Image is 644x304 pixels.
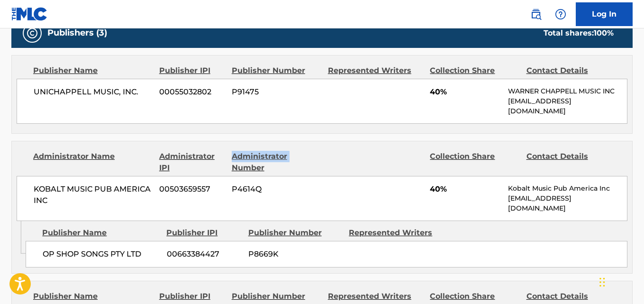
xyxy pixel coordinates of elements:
p: [EMAIL_ADDRESS][DOMAIN_NAME] [508,193,627,213]
div: Collection Share [430,65,519,76]
img: MLC Logo [11,7,48,21]
div: Administrator IPI [159,151,225,174]
img: Publishers [27,28,38,39]
span: P91475 [232,86,321,98]
div: Drag [599,268,605,296]
img: search [530,9,542,20]
span: UNICHAPPELL MUSIC, INC. [34,86,152,98]
div: Help [551,5,570,24]
div: Contact Details [526,151,616,174]
div: Contact Details [526,291,616,302]
div: Contact Details [526,65,616,76]
span: 40% [430,86,501,98]
div: Publisher Number [232,65,321,76]
div: Publisher IPI [159,65,225,76]
span: 00663384427 [167,249,241,260]
div: Collection Share [430,291,519,302]
a: Public Search [526,5,545,24]
span: P4614Q [232,184,321,195]
div: Administrator Name [33,151,152,174]
img: help [555,9,566,20]
span: 40% [430,184,501,195]
div: Represented Writers [349,227,443,239]
span: 00055032802 [159,86,225,98]
div: Collection Share [430,151,519,174]
h5: Publishers (3) [47,28,107,38]
span: KOBALT MUSIC PUB AMERICA INC [34,184,152,206]
a: Log In [576,2,633,26]
div: Represented Writers [328,291,423,302]
div: Publisher IPI [159,291,225,302]
span: 100 % [594,28,614,37]
div: Total shares: [544,28,614,39]
div: Publisher Name [42,227,159,239]
div: Publisher Name [33,65,152,76]
span: OP SHOP SONGS PTY LTD [43,249,160,260]
p: WARNER CHAPPELL MUSIC INC [508,86,627,96]
div: Publisher Number [232,291,321,302]
div: Publisher IPI [166,227,241,239]
div: Administrator Number [232,151,321,174]
span: P8669K [248,249,342,260]
div: Publisher Name [33,291,152,302]
iframe: Chat Widget [597,258,644,304]
p: [EMAIL_ADDRESS][DOMAIN_NAME] [508,96,627,116]
div: Represented Writers [328,65,423,76]
span: 00503659557 [159,184,225,195]
div: Publisher Number [248,227,342,239]
p: Kobalt Music Pub America Inc [508,184,627,193]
